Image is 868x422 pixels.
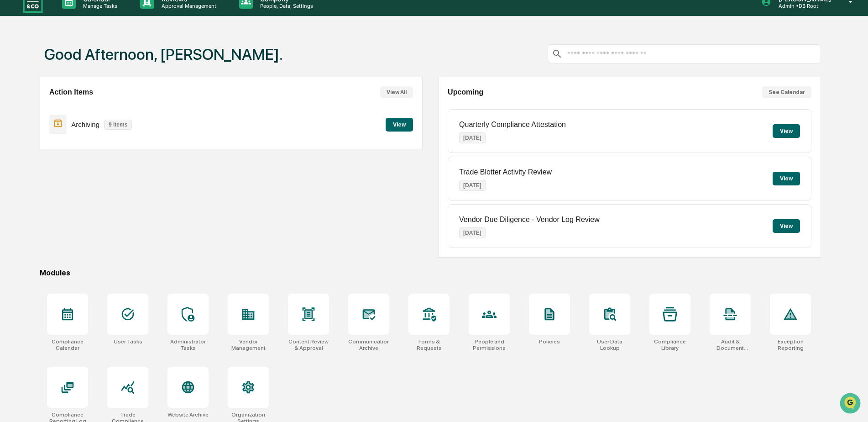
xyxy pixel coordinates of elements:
p: Approval Management [154,3,221,9]
div: Compliance Library [649,338,690,351]
button: See Calendar [762,86,811,98]
button: Start new chat [155,73,166,84]
div: Policies [539,338,560,345]
div: People and Permissions [469,338,510,351]
p: Trade Blotter Activity Review [459,168,552,176]
div: Content Review & Approval [288,338,329,351]
p: Vendor Due Diligence - Vendor Log Review [459,216,600,224]
span: Preclearance [18,115,59,124]
div: User Data Lookup [589,338,630,351]
button: View [386,118,413,132]
div: 🖐️ [9,116,16,123]
div: 🔎 [9,133,16,141]
div: Forms & Requests [408,338,450,351]
button: View [773,219,800,233]
div: Exception Reporting [770,338,811,351]
p: People, Data, Settings [253,3,318,9]
div: Communications Archive [348,338,389,351]
button: View All [380,86,413,98]
p: 9 items [104,120,132,130]
a: Powered byPylon [64,154,110,162]
div: User Tasks [114,338,142,345]
div: Website Archive [167,411,209,418]
a: 🖐️Preclearance [5,111,63,128]
button: View [773,124,800,138]
div: Start new chat [31,70,150,79]
div: Administrator Tasks [167,338,209,351]
div: 🗄️ [66,116,73,123]
p: How can we help? [9,19,166,34]
iframe: Open customer support [839,392,863,417]
p: [DATE] [459,180,486,191]
p: Quarterly Compliance Attestation [459,121,566,129]
p: Archiving [71,121,99,128]
p: Manage Tasks [76,3,122,9]
p: Admin • DB Root [771,3,836,9]
div: Modules [40,269,821,277]
h1: Good Afternoon, [PERSON_NAME]. [44,45,283,63]
div: Audit & Document Logs [710,338,751,351]
span: Attestations [75,115,113,124]
a: View [386,120,413,128]
h2: Upcoming [448,88,483,96]
span: Pylon [91,155,110,162]
a: 🗄️Attestations [63,111,117,128]
div: We're available if you need us! [31,79,115,86]
button: View [773,172,800,185]
div: Compliance Calendar [47,338,88,351]
h2: Action Items [49,88,93,96]
a: 🔎Data Lookup [5,129,61,145]
p: [DATE] [459,227,486,238]
p: [DATE] [459,132,486,143]
span: Data Lookup [18,132,58,142]
div: Vendor Management [228,338,269,351]
img: 1746055101610-c473b297-6a78-478c-a979-82029cc54cd1 [9,70,26,86]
